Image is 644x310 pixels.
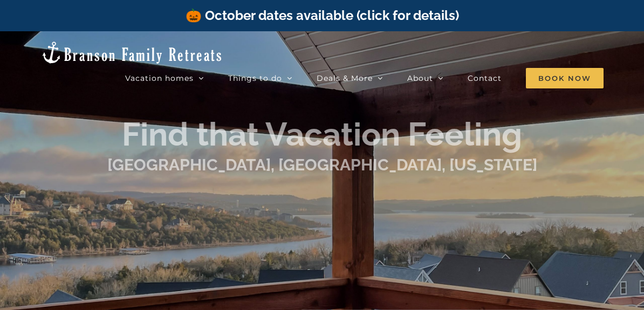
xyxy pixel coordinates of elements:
[407,67,443,89] a: About
[125,74,194,82] span: Vacation homes
[125,67,204,89] a: Vacation homes
[228,74,282,82] span: Things to do
[125,67,604,89] nav: Main Menu
[317,74,373,82] span: Deals & More
[526,68,604,88] span: Book Now
[526,67,604,89] a: Book Now
[40,40,223,65] img: Branson Family Retreats Logo
[107,153,537,176] h1: [GEOGRAPHIC_DATA], [GEOGRAPHIC_DATA], [US_STATE]
[468,67,502,89] a: Contact
[468,74,502,82] span: Contact
[186,8,459,23] a: 🎃 October dates available (click for details)
[407,74,433,82] span: About
[122,115,522,153] b: Find that Vacation Feeling
[317,67,383,89] a: Deals & More
[228,67,292,89] a: Things to do
[241,183,403,264] iframe: Branson Family Retreats - Opens on Book page - Availability/Property Search Widget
